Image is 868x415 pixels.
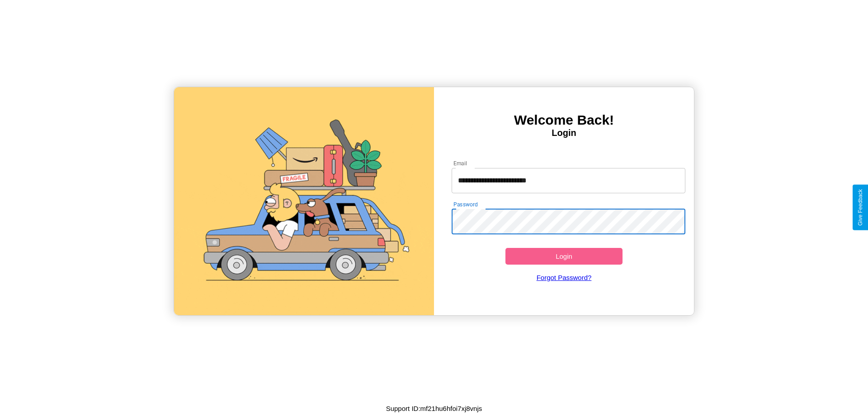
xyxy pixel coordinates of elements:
[505,248,623,265] button: Login
[434,112,694,128] h3: Welcome Back!
[857,189,863,226] div: Give Feedback
[453,159,467,167] label: Email
[434,128,694,138] h4: Login
[453,201,477,208] label: Password
[174,87,434,315] img: gif
[447,265,681,290] a: Forgot Password?
[386,402,482,415] p: Support ID: mf21hu6hfoi7xj8vnjs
